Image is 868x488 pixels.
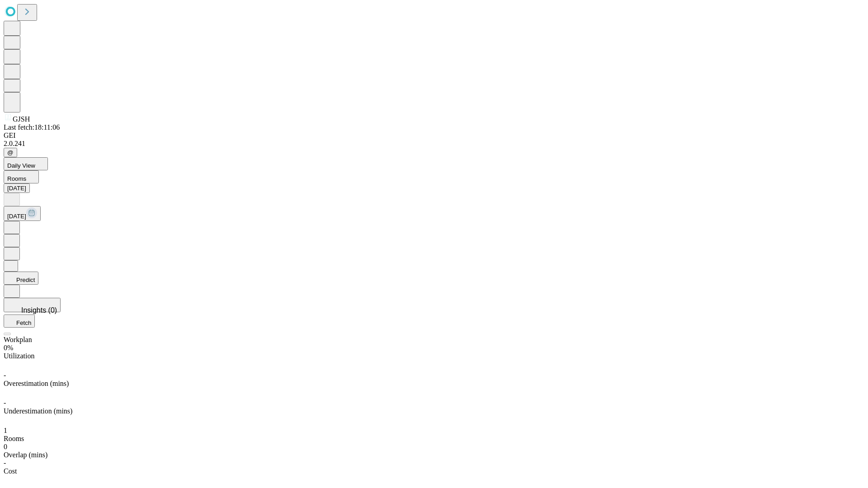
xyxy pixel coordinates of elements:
[21,306,57,314] span: Insights (0)
[4,131,864,140] div: GEI
[4,344,13,352] span: 0%
[4,407,72,415] span: Underestimation (mins)
[4,148,17,157] button: @
[4,427,7,434] span: 1
[7,149,14,156] span: @
[4,206,41,221] button: [DATE]
[7,213,26,220] span: [DATE]
[4,459,6,467] span: -
[4,443,7,450] span: 0
[4,157,48,170] button: Daily View
[4,314,35,328] button: Fetch
[4,336,32,343] span: Workplan
[4,352,34,360] span: Utilization
[4,371,6,379] span: -
[4,123,60,131] span: Last fetch: 18:11:06
[4,467,17,475] span: Cost
[4,298,61,312] button: Insights (0)
[4,183,30,193] button: [DATE]
[4,451,47,459] span: Overlap (mins)
[4,272,38,285] button: Predict
[4,140,864,148] div: 2.0.241
[7,162,35,169] span: Daily View
[7,175,26,182] span: Rooms
[4,380,69,387] span: Overestimation (mins)
[4,170,39,183] button: Rooms
[4,435,24,442] span: Rooms
[4,399,6,407] span: -
[13,115,30,123] span: GJSH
